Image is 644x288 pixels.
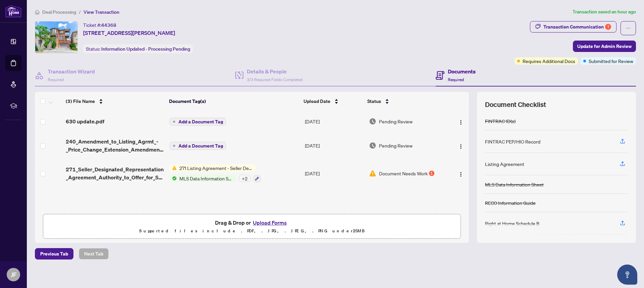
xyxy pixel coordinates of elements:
span: plus [172,144,176,148]
span: JF [11,270,16,279]
li: / [79,8,81,16]
h4: Documents [448,67,476,75]
span: 240_Amendment_to_Listing_Agrmt_-_Price_Change_Extension_Amendment__A__-_PropTx-[PERSON_NAME].pdf [66,137,164,154]
span: plus [172,120,176,123]
th: Upload Date [301,92,365,111]
span: Required [48,77,64,82]
h4: Transaction Wizard [48,67,95,75]
span: Document Checklist [485,100,546,109]
span: Submitted for Review [589,57,633,65]
div: FINTRAC PEP/HIO Record [485,138,540,145]
div: FINTRAC ID(s) [485,117,516,125]
span: Required [448,77,464,82]
span: Document Needs Work [379,170,428,177]
div: 1 [605,24,611,30]
img: Document Status [369,142,376,149]
span: home [35,10,40,14]
div: Listing Agreement [485,160,524,168]
div: RECO Information Guide [485,199,536,207]
button: Add a Document Tag [169,118,226,126]
h4: Details & People [247,67,303,75]
button: Transaction Communication1 [530,21,616,33]
div: Ticket #: [83,21,116,29]
button: Logo [455,168,466,179]
span: Information Updated - Processing Pending [101,46,190,52]
span: Pending Review [379,142,413,149]
img: Logo [458,172,464,177]
span: [STREET_ADDRESS][PERSON_NAME] [83,29,175,37]
div: MLS Data Information Sheet [485,181,544,188]
span: ellipsis [626,26,631,31]
img: Logo [458,120,464,125]
span: MLS Data Information Sheet [177,175,236,182]
span: Requires Additional Docs [523,57,575,65]
span: Pending Review [379,118,413,125]
button: Open asap [617,265,637,285]
td: [DATE] [302,159,366,188]
button: Add a Document Tag [169,142,226,150]
img: Document Status [369,118,376,125]
span: Deal Processing [42,9,76,15]
img: Status Icon [169,175,177,182]
button: Add a Document Tag [169,141,226,150]
span: Previous Tab [40,248,68,259]
p: Supported files include .PDF, .JPG, .JPEG, .PNG under 25 MB [47,227,457,235]
span: Drag & Drop orUpload FormsSupported files include .PDF, .JPG, .JPEG, .PNG under25MB [43,214,461,239]
img: IMG-N12290059_1.jpg [35,21,77,53]
img: Document Status [369,170,376,177]
span: Status [367,98,381,105]
span: (3) File Name [66,98,95,105]
th: Status [365,92,444,111]
div: + 2 [239,175,251,182]
span: Add a Document Tag [178,143,223,148]
td: [DATE] [302,132,366,159]
span: Upload Date [304,98,330,105]
div: Right at Home Schedule B [485,220,539,227]
span: 3/3 Required Fields Completed [247,77,303,82]
button: Next Tab [79,248,109,260]
article: Transaction saved an hour ago [573,8,636,16]
div: Status: [83,44,193,53]
span: Add a Document Tag [178,119,223,124]
img: Status Icon [169,164,177,172]
span: Drag & Drop or [215,218,289,227]
button: Status Icon271 Listing Agreement - Seller Designated Representation Agreement Authority to Offer ... [169,164,261,182]
img: logo [5,5,21,17]
button: Upload Forms [251,218,289,227]
img: Logo [458,144,464,149]
button: Previous Tab [35,248,73,260]
span: Update for Admin Review [577,41,632,52]
button: Update for Admin Review [573,41,636,52]
th: Document Tag(s) [166,92,301,111]
span: 271_Seller_Designated_Representation_Agreement_Authority_to_Offer_for_Sale_-_PropTx-[PERSON_NAME]... [66,165,164,181]
span: View Transaction [84,9,119,15]
span: 271 Listing Agreement - Seller Designated Representation Agreement Authority to Offer for Sale [177,164,256,172]
td: [DATE] [302,111,366,132]
span: 44368 [101,22,116,28]
div: 1 [429,171,434,176]
button: Logo [455,116,466,127]
th: (3) File Name [63,92,166,111]
button: Logo [455,140,466,151]
button: Add a Document Tag [169,117,226,126]
div: Transaction Communication [543,21,611,32]
span: 630 update.pdf [66,117,104,125]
